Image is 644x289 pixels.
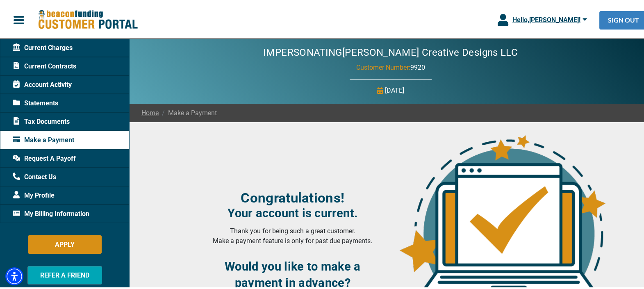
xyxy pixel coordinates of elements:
span: Make a Payment [13,134,74,143]
span: Tax Documents [13,115,70,125]
img: Beacon Funding Customer Portal Logo [38,8,138,29]
span: Contact Us [13,171,56,180]
div: Accessibility Menu [5,266,23,284]
h2: IMPERSONATING [PERSON_NAME] Creative Designs LLC [239,45,542,57]
button: REFER A FRIEND [27,264,102,283]
h4: Your account is current. [200,205,386,218]
span: Current Charges [13,41,73,51]
span: Hello, [PERSON_NAME] ! [512,14,580,22]
span: My Billing Information [13,207,89,217]
span: Customer Number: [356,62,410,70]
a: Home [141,107,159,116]
span: My Profile [13,189,55,199]
span: Make a Payment [159,107,217,116]
span: 9920 [410,62,425,70]
p: Thank you for being such a great customer. Make a payment feature is only for past due payments. [200,225,386,244]
span: Current Contracts [13,60,76,70]
h3: Congratulations! [200,188,386,205]
p: [DATE] [385,84,404,94]
button: APPLY [28,234,102,252]
span: Statements [13,97,58,107]
span: Request A Payoff [13,152,76,162]
span: Account Activity [13,78,72,88]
